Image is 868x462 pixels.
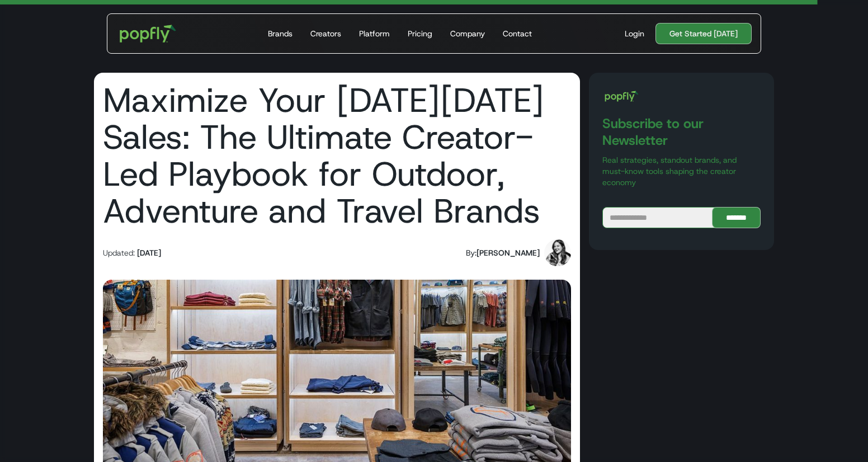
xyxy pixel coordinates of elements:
[446,14,489,53] a: Company
[306,14,346,53] a: Creators
[625,28,644,39] div: Login
[403,14,437,53] a: Pricing
[620,28,649,39] a: Login
[103,82,571,229] h1: Maximize Your [DATE][DATE] Sales: The Ultimate Creator-Led Playbook for Outdoor, Adventure and Tr...
[137,247,161,258] div: [DATE]
[602,154,761,188] p: Real strategies, standout brands, and must-know tools shaping the creator economy
[268,28,293,39] div: Brands
[408,28,432,39] div: Pricing
[310,28,341,39] div: Creators
[602,207,761,228] form: Blog Subscribe
[655,23,752,44] a: Get Started [DATE]
[359,28,390,39] div: Platform
[477,247,540,258] div: [PERSON_NAME]
[263,14,297,53] a: Brands
[450,28,485,39] div: Company
[503,28,532,39] div: Contact
[112,17,184,50] a: home
[498,14,536,53] a: Contact
[602,115,761,149] h3: Subscribe to our Newsletter
[466,247,477,258] div: By:
[103,247,135,258] div: Updated:
[355,14,394,53] a: Platform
